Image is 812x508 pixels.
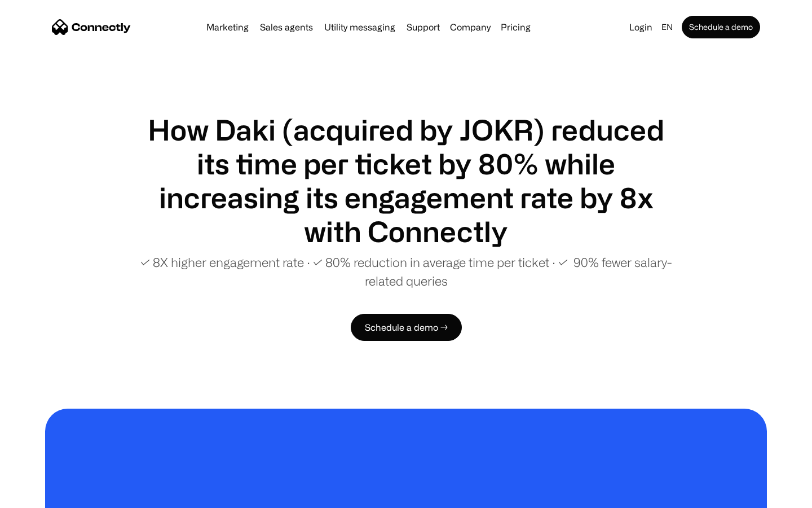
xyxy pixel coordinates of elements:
[402,23,444,32] a: Support
[450,19,491,35] div: Company
[23,488,68,504] ul: Language list
[135,253,677,290] p: ✓ 8X higher engagement rate ∙ ✓ 80% reduction in average time per ticket ∙ ✓ 90% fewer salary-rel...
[320,23,400,32] a: Utility messaging
[202,23,253,32] a: Marketing
[255,23,317,32] a: Sales agents
[11,487,68,504] aside: Language selected: English
[496,23,535,32] a: Pricing
[682,16,760,38] a: Schedule a demo
[661,19,673,35] div: en
[625,19,657,35] a: Login
[351,314,462,341] a: Schedule a demo →
[135,113,677,248] h1: How Daki (acquired by JOKR) reduced its time per ticket by 80% while increasing its engagement ra...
